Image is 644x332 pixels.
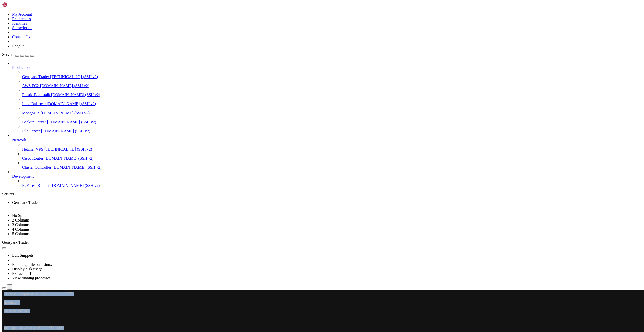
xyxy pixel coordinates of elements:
span: AWS EC2 [22,84,39,88]
x-row: try: [2,165,579,169]
li: MongoDB [DOMAIN_NAME] (SSH v2) [22,106,642,115]
a: Elastic Beanstalk [DOMAIN_NAME] (SSH v2) [22,93,642,97]
a: Preferences [12,17,31,21]
span: Elastic Beanstalk [22,93,50,97]
x-row: Accurate Bot RUNNING (PID: 14307) [2,216,579,220]
x-row: return price [2,122,579,126]
x-row: if response.status_code == 200: [2,96,579,100]
x-row: """Get highly accurate BTC price from CoinGecko Free API""" [2,45,579,49]
span: [DOMAIN_NAME] (SSH v2) [40,84,89,88]
x-row: [8] 14307 [2,195,579,199]
a: Cisco Router [DOMAIN_NAME] (SSH v2) [22,156,642,161]
x-row: [4]- Terminated nohup python3 fixed_real_bot.py > bot.log 2>&1 [2,284,579,289]
a: Genspark Trader [12,200,642,209]
a: Development [12,174,642,179]
a: AWS EC2 [DOMAIN_NAME] (SSH v2) [22,84,642,88]
li: Genspark Trader [TECHNICAL_ID] (SSH v2) [22,70,642,79]
a: E2E Test Runner [DOMAIN_NAME] (SSH v2) [22,183,642,188]
x-row: ^C [2,233,579,237]
span: Production [12,65,30,70]
span: Cisco Router [22,156,43,160]
a: My Account [12,12,32,16]
span: Genspark Trader [12,200,39,205]
li: Cluster Controller [DOMAIN_NAME] (SSH v2) [22,161,642,170]
span: Hetzner VPS [22,147,43,151]
x-row: pkill -f "simple_" [2,280,579,284]
a: Hetzner VPS [TECHNICAL_ID] (SSH v2) [22,147,642,152]
span: Servers [2,52,14,57]
a: Servers [2,52,34,57]
a: Load Balancer [DOMAIN_NAME] (SSH v2) [22,102,642,106]
li: E2E Test Runner [DOMAIN_NAME] (SSH v2) [22,179,642,188]
a: Genspark Trader [TECHNICAL_ID] (SSH v2) [22,75,642,79]
x-row: [8]+ Terminated nohup python3 accurate_free_bot.py > bot.log 2>&1 [2,289,579,293]
li: Backup Server [DOMAIN_NAME] (SSH v2) [22,115,642,124]
a: Production [12,65,642,70]
div:  [9,285,10,289]
a: File Server [DOMAIN_NAME] (SSH v2) [22,129,642,133]
a: 3 Columns [12,223,30,227]
span: Genspark Trader [22,75,49,79]
a: MongoDB [DOMAIN_NAME] (SSH v2) [22,111,642,115]
x-row: 10320 [2,302,579,306]
x-row: EOF time.sleep(120) rror: {e}")e Bot Stopped*")e for free APIs nal_count}")%H:%M:%S')}")ase_curre... [2,182,579,186]
span: ❌ [252,203,256,207]
span: Genspark Trader [2,240,29,244]
a: Find large files on Linux [12,262,52,267]
li: Hetzner VPS [TECHNICAL_ID] (SSH v2) [22,142,642,152]
span: print(f" ⚠️ CoinGecko failed: {e}") [2,139,79,143]
x-row: pkill -f "scanner" [2,246,579,250]
x-row: print(f" BTC CoinGecko: ${price:.2f}") [2,113,579,118]
x-row: price = float(response.json()['bitcoin']['usd']) [2,105,579,109]
span: ✅ [2,216,6,220]
li: Cisco Router [DOMAIN_NAME] (SSH v2) [22,152,642,161]
span: [DOMAIN_NAME] (SSH v2) [41,129,90,133]
a: Contact Us [12,35,30,39]
x-row: root@TraderBot:~# pkill -f "bot.py" [2,237,579,242]
x-row: [7] Terminated nohup python3 fast_scanner_bot.py > bot.log 2>&1 [2,199,579,203]
a: Edit Snippets [12,253,34,257]
a:  [12,205,642,209]
li: AWS EC2 [DOMAIN_NAME] (SSH v2) [22,79,642,88]
span: [DOMAIN_NAME] (SSH v2) [44,156,94,160]
a: 5 Columns [12,232,30,236]
x-row: # Fallback to Binance [2,156,579,160]
a: Subscription [12,26,32,30]
div: (18, 71) [40,306,42,310]
li: Development [12,170,642,188]
a: Backup Server [DOMAIN_NAME] (SSH v2) [22,120,642,124]
span: Load Balancer [22,102,46,106]
span: Development [12,174,34,178]
span: File Server [22,129,40,133]
x-row: # CoinGecko Free - Very accurate, no API key needed [2,62,579,66]
x-row: return response.status_code == 200 [2,2,579,6]
span: ✅ [18,113,22,118]
x-row: root@TraderBot:~# tail -f bot.log [2,220,579,225]
a: 2 Columns [12,218,30,222]
x-row: root@TraderBot:~# [2,306,579,310]
x-row: try: [2,53,579,58]
x-row: pkill -f "accurate_" [2,263,579,267]
span: [DOMAIN_NAME] (SSH v2) [47,120,96,124]
span: Network [12,138,26,142]
li: File Server [DOMAIN_NAME] (SSH v2) [22,124,642,133]
x-row: except Exception as e: [2,130,579,135]
li: Load Balancer [DOMAIN_NAME] (SSH v2) [22,97,642,106]
x-row: url = '[URL][DOMAIN_NAME]' [2,70,579,75]
x-row: response = requests.get(url, timeout=10) [2,79,579,83]
a: Display disk usage [12,267,43,271]
span: [TECHNICAL_ID] (SSH v2) [50,75,98,79]
x-row: def get_accurate_btc_price(): [2,36,579,41]
a: Network [12,138,642,142]
x-row: 10071 [2,297,579,302]
x-row: root@TraderBot:~# pkill -f fast_scanner [2,186,579,190]
span: [DOMAIN_NAME] (SSH v2) [40,111,90,115]
a: 4 Columns [12,227,30,231]
span: [DOMAIN_NAME] (SSH v2) [47,102,96,106]
x-row: return False [2,19,579,23]
li: Network [12,133,642,170]
a: Cluster Controller [DOMAIN_NAME] (SSH v2) [22,165,642,170]
x-row: except: [2,11,579,15]
span: [DOMAIN_NAME] (SSH v2) [51,93,100,97]
x-row: pkill -f "fast_" [2,254,579,259]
